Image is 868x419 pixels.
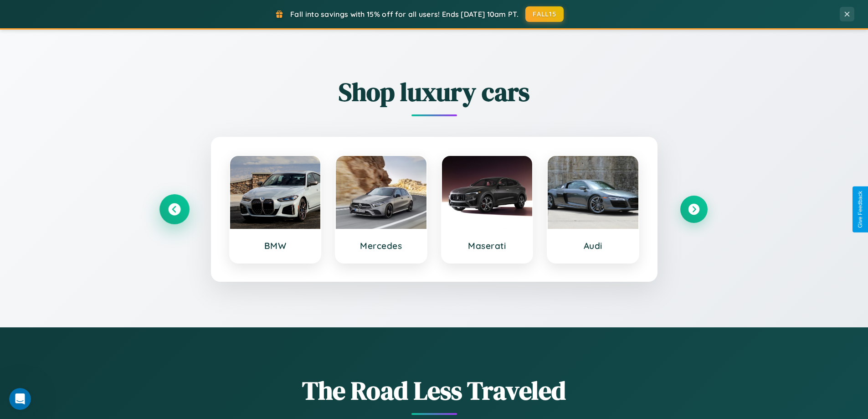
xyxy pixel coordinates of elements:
[345,240,417,251] h3: Mercedes
[451,240,524,251] h3: Maserati
[525,6,564,22] button: FALL15
[857,191,863,228] div: Give Feedback
[557,240,629,251] h3: Audi
[161,373,708,408] h1: The Road Less Traveled
[161,74,708,109] h2: Shop luxury cars
[239,240,312,251] h3: BMW
[290,10,519,19] span: Fall into savings with 15% off for all users! Ends [DATE] 10am PT.
[9,388,31,410] iframe: Intercom live chat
